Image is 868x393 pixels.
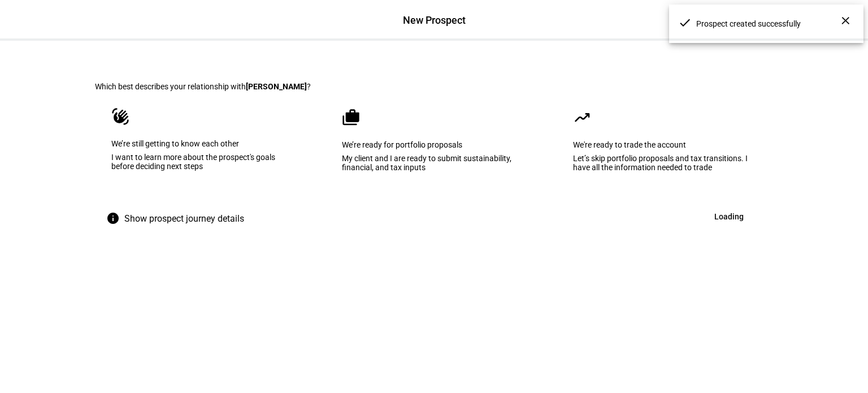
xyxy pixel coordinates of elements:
[111,139,294,148] div: We’re still getting to know each other
[573,109,591,127] mat-icon: moving
[95,91,311,205] eth-mega-radio-button: We’re still getting to know each other
[111,107,129,126] mat-icon: waving_hand
[342,109,360,127] mat-icon: cases
[342,154,524,172] div: My client and I are ready to submit sustainability, financial, and tax inputs
[124,205,244,232] span: Show prospect journey details
[573,154,756,172] div: Let’s skip portfolio proposals and tax transitions. I have all the information needed to trade
[324,91,542,205] eth-mega-radio-button: We’re ready for portfolio proposals
[678,16,692,29] mat-icon: done
[95,82,773,91] div: Which best describes your relationship with ?
[555,91,773,205] eth-mega-radio-button: We're ready to trade the account
[246,82,307,91] b: [PERSON_NAME]
[95,205,260,232] button: Show prospect journey details
[342,140,524,149] div: We’re ready for portfolio proposals
[106,211,120,225] mat-icon: info
[573,140,756,149] div: We're ready to trade the account
[696,19,848,29] span: Prospect created successfully
[111,153,294,171] div: I want to learn more about the prospect's goals before deciding next steps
